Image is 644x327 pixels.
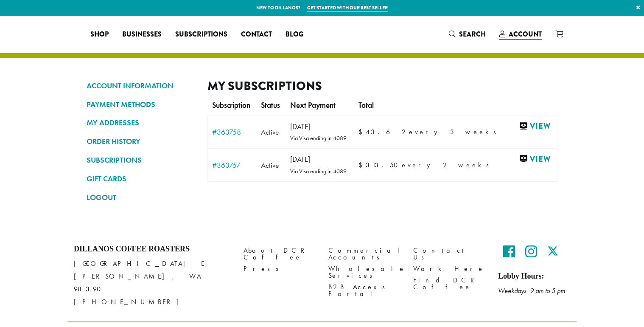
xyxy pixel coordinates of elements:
td: Active [257,116,286,149]
h5: Lobby Hours: [498,272,570,281]
a: View [519,121,553,132]
td: every 2 weeks [354,149,514,182]
span: Subscription [212,101,250,110]
a: ACCOUNT INFORMATION [87,79,195,93]
span: Shop [90,29,109,40]
span: Account [509,29,542,39]
td: [DATE] [286,116,354,149]
a: Commercial Accounts [328,245,400,263]
a: Get started with our best seller [307,4,388,11]
a: ORDER HISTORY [87,134,195,149]
a: Find DCR Coffee [413,275,485,293]
span: Contact [241,29,272,40]
span: Subscriptions [175,29,227,40]
td: [DATE] [286,149,354,182]
a: About DCR Coffee [244,245,316,263]
a: Contact Us [413,245,485,263]
h2: My Subscriptions [207,79,557,93]
a: #363757 [212,161,252,169]
a: #363758 [212,128,252,136]
p: [GEOGRAPHIC_DATA] E [PERSON_NAME], WA 98390 [PHONE_NUMBER] [74,257,231,308]
a: LOGOUT [87,190,195,205]
td: Active [257,149,286,182]
a: Press [244,263,316,275]
a: Shop [84,28,115,41]
a: Search [442,27,493,41]
span: Next Payment [290,101,336,110]
a: MY ADDRESSES [87,116,195,130]
a: Wholesale Services [328,263,400,282]
a: SUBSCRIPTIONS [87,153,195,167]
h4: Dillanos Coffee Roasters [74,245,231,254]
small: Via Visa ending in 4089 [290,134,347,142]
span: $ [358,161,366,169]
span: 43.62 [358,127,409,136]
a: View [519,154,553,164]
nav: Account pages [87,79,195,211]
span: $ [358,127,366,136]
span: Blog [286,29,303,40]
a: GIFT CARDS [87,172,195,186]
span: Status [261,101,280,110]
a: Work Here [413,263,485,275]
td: every 3 weeks [354,116,514,149]
small: Via Visa ending in 4089 [290,167,347,175]
span: 313.50 [358,161,402,169]
span: Search [459,29,486,39]
em: Weekdays 9 am to 5 pm [498,286,565,295]
a: B2B Access Portal [328,282,400,300]
span: Businesses [122,29,162,40]
span: Total [358,101,374,110]
a: PAYMENT METHODS [87,97,195,112]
